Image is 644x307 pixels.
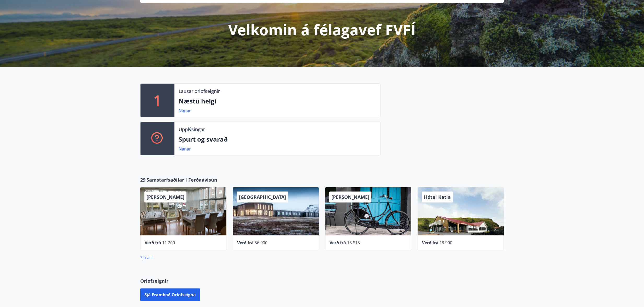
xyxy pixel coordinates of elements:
button: Sjá framboð orlofseigna [140,288,200,301]
span: Verð frá [422,240,438,246]
span: 56.900 [255,240,267,246]
span: Hótel Katla [424,194,451,200]
a: Sjá allt [140,255,153,260]
span: 15.815 [347,240,360,246]
span: Orlofseignir [140,277,168,284]
span: [PERSON_NAME] [147,194,184,200]
p: 1 [153,90,162,110]
a: Nánar [179,146,191,152]
span: 29 [140,176,145,183]
span: Samstarfsaðilar í Ferðaávísun [147,176,217,183]
span: [PERSON_NAME] [331,194,369,200]
a: Nánar [179,108,191,114]
span: 19.900 [440,240,452,246]
span: Verð frá [330,240,346,246]
span: Verð frá [237,240,254,246]
span: [GEOGRAPHIC_DATA] [239,194,286,200]
p: Velkomin á félagavef FVFÍ [228,20,416,39]
p: Lausar orlofseignir [179,88,220,95]
p: Næstu helgi [179,97,376,106]
p: Upplýsingar [179,126,205,133]
span: 11.200 [162,240,175,246]
span: Verð frá [145,240,161,246]
p: Spurt og svarað [179,135,376,144]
